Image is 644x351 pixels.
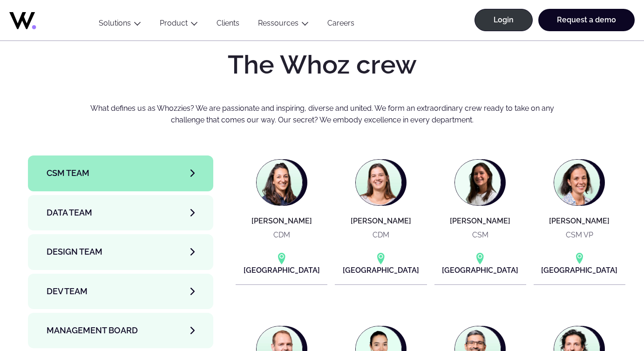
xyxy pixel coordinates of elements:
[472,229,488,241] p: CSM
[455,160,501,205] img: Elise CHARLES
[373,229,389,241] p: CDM
[538,9,635,31] a: Request a demo
[566,229,593,241] p: CSM VP
[47,167,89,180] span: CSM team
[258,19,298,27] a: Ressources
[244,264,320,276] p: [GEOGRAPHIC_DATA]
[251,217,312,225] h4: [PERSON_NAME]
[475,9,533,31] a: Login
[351,217,411,225] h4: [PERSON_NAME]
[84,51,561,79] h2: The Whoz crew
[442,264,518,276] p: [GEOGRAPHIC_DATA]
[583,290,631,338] iframe: Chatbot
[47,206,92,219] span: Data team
[273,229,290,241] p: CDM
[318,19,364,31] a: Careers
[160,19,188,27] a: Product
[549,217,610,225] h4: [PERSON_NAME]
[257,160,302,205] img: Alexandra KHAMTACHE
[356,160,401,205] img: Anne-Charlotte LECLERCQ
[207,19,249,31] a: Clients
[47,285,88,298] span: Dev team
[450,217,510,225] h4: [PERSON_NAME]
[554,160,600,205] img: Émilie GENTRIC-GERBAULT
[47,245,102,258] span: Design team
[150,19,207,31] button: Product
[84,102,561,126] p: What defines us as Whozzies? We are passionate and inspiring, diverse and united. We form an extr...
[47,324,138,337] span: Management Board
[249,19,318,31] button: Ressources
[89,19,150,31] button: Solutions
[343,264,419,276] p: [GEOGRAPHIC_DATA]
[541,264,617,276] p: [GEOGRAPHIC_DATA]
